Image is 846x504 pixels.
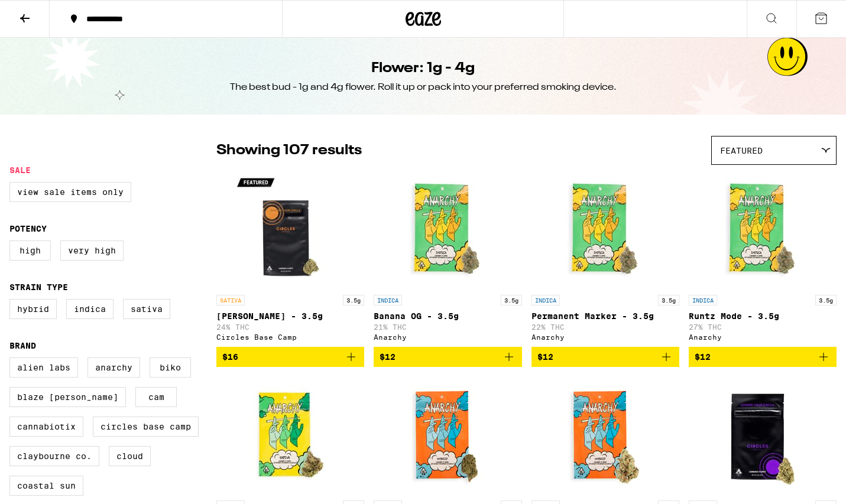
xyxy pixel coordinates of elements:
div: Anarchy [531,333,679,341]
div: Anarchy [374,333,521,341]
button: Add to bag [374,347,521,367]
p: 3.5g [815,295,837,305]
img: Anarchy - Orange Runtz - 3.5g [231,376,349,495]
p: Showing 107 results [216,141,362,161]
p: SATIVA [216,295,245,305]
p: INDICA [689,295,717,305]
img: Anarchy - Banana OG - 3.5g [388,171,507,289]
p: 3.5g [501,295,522,305]
div: Circles Base Camp [216,333,364,341]
label: Alien Labs [9,357,78,378]
label: Anarchy [87,357,140,378]
img: Anarchy - Night Fuel - 3.5g [546,376,665,495]
label: High [9,240,51,261]
img: Anarchy - Cherry OG - 3.5g [388,376,507,495]
label: Cloud [109,446,151,466]
img: Anarchy - Permanent Marker - 3.5g [546,171,665,289]
p: Banana OG - 3.5g [374,311,521,321]
label: Sativa [123,299,170,319]
label: Very High [60,240,124,261]
a: Open page for Runtz Mode - 3.5g from Anarchy [689,171,837,347]
span: $12 [537,352,553,362]
button: Add to bag [531,347,679,367]
p: 27% THC [689,323,837,331]
legend: Sale [9,165,31,175]
label: Cannabiotix [9,417,83,437]
button: Add to bag [689,347,837,367]
p: INDICA [531,295,560,305]
label: Claybourne Co. [9,446,99,466]
label: CAM [135,387,177,407]
a: Open page for Gush Rush - 3.5g from Circles Base Camp [216,171,364,347]
span: $16 [222,352,238,362]
legend: Strain Type [9,282,68,292]
label: View Sale Items Only [9,182,131,202]
label: Circles Base Camp [93,417,199,437]
button: Add to bag [216,347,364,367]
p: 21% THC [374,323,521,331]
img: Circles Base Camp - Dreamonade - 3.5g [704,376,822,495]
p: 22% THC [531,323,679,331]
label: Coastal Sun [9,476,83,496]
p: Runtz Mode - 3.5g [689,311,837,321]
a: Open page for Banana OG - 3.5g from Anarchy [374,171,521,347]
span: $12 [695,352,711,362]
legend: Brand [9,341,36,350]
label: Indica [66,299,114,319]
label: Blaze [PERSON_NAME] [9,387,126,407]
p: INDICA [374,295,402,305]
p: [PERSON_NAME] - 3.5g [216,311,364,321]
p: 3.5g [343,295,364,305]
label: Hybrid [9,299,57,319]
div: The best bud - 1g and 4g flower. Roll it up or pack into your preferred smoking device. [230,81,617,94]
p: 24% THC [216,323,364,331]
legend: Potency [9,224,47,233]
div: Anarchy [689,333,837,341]
span: $12 [380,352,396,362]
img: Anarchy - Runtz Mode - 3.5g [704,171,822,289]
img: Circles Base Camp - Gush Rush - 3.5g [231,171,349,289]
label: Biko [150,357,191,378]
span: Featured [720,146,763,155]
p: Permanent Marker - 3.5g [531,311,679,321]
a: Open page for Permanent Marker - 3.5g from Anarchy [531,171,679,347]
p: 3.5g [658,295,679,305]
h1: Flower: 1g - 4g [371,58,475,79]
